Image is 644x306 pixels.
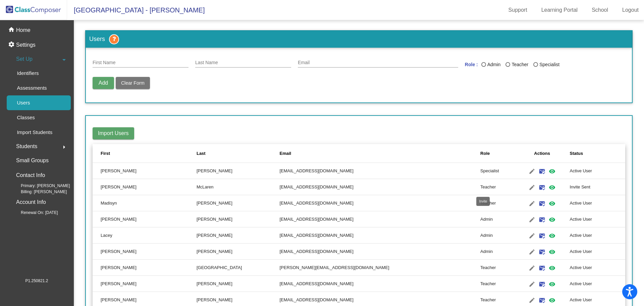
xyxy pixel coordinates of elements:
[538,264,546,272] mat-icon: mark_email_read
[67,5,205,15] span: [GEOGRAPHIC_DATA] - [PERSON_NAME]
[570,211,625,227] td: Active User
[16,54,33,64] span: Set Up
[480,244,515,260] td: Admin
[486,61,501,68] div: Admin
[538,183,546,191] mat-icon: mark_email_read
[570,150,583,157] div: Status
[528,232,536,240] mat-icon: edit
[538,61,559,68] div: Specialist
[10,189,67,195] span: Billing: [PERSON_NAME]
[570,163,625,179] td: Active User
[101,150,197,157] div: First
[279,179,480,195] td: [EMAIL_ADDRESS][DOMAIN_NAME]
[548,248,556,256] mat-icon: visibility
[17,99,30,107] p: Users
[570,227,625,244] td: Active User
[298,60,458,65] input: E Mail
[101,150,110,157] div: First
[548,232,556,240] mat-icon: visibility
[197,163,280,179] td: [PERSON_NAME]
[93,276,197,292] td: [PERSON_NAME]
[16,142,37,151] span: Students
[197,211,280,227] td: [PERSON_NAME]
[197,260,280,276] td: [GEOGRAPHIC_DATA]
[279,150,480,157] div: Email
[86,31,632,48] h3: Users
[197,276,280,292] td: [PERSON_NAME]
[279,163,480,179] td: [EMAIL_ADDRESS][DOMAIN_NAME]
[481,61,565,70] mat-radio-group: Last Name
[279,227,480,244] td: [EMAIL_ADDRESS][DOMAIN_NAME]
[515,144,570,163] th: Actions
[93,179,197,195] td: [PERSON_NAME]
[528,200,536,208] mat-icon: edit
[617,5,644,15] a: Logout
[528,248,536,256] mat-icon: edit
[197,195,280,211] td: [PERSON_NAME]
[570,195,625,211] td: Active User
[93,163,197,179] td: [PERSON_NAME]
[480,195,515,211] td: Teacher
[548,183,556,191] mat-icon: visibility
[536,5,583,15] a: Learning Portal
[93,60,189,65] input: First Name
[465,61,478,70] mat-label: Role :
[17,128,52,136] p: Import Students
[99,80,108,86] span: Add
[480,150,490,157] div: Role
[121,80,145,86] span: Clear Form
[17,114,35,122] p: Classes
[8,26,16,34] mat-icon: home
[8,41,16,49] mat-icon: settings
[548,167,556,175] mat-icon: visibility
[16,171,45,180] p: Contact Info
[16,156,49,165] p: Small Groups
[17,69,39,77] p: Identifiers
[93,77,114,89] button: Add
[197,150,280,157] div: Last
[538,167,546,175] mat-icon: mark_email_read
[538,296,546,304] mat-icon: mark_email_read
[197,244,280,260] td: [PERSON_NAME]
[586,5,613,15] a: School
[570,179,625,195] td: Invite Sent
[538,248,546,256] mat-icon: mark_email_read
[60,56,68,64] mat-icon: arrow_drop_down
[480,163,515,179] td: Specialist
[197,179,280,195] td: McLaren
[528,216,536,224] mat-icon: edit
[279,260,480,276] td: [PERSON_NAME][EMAIL_ADDRESS][DOMAIN_NAME]
[528,183,536,191] mat-icon: edit
[480,179,515,195] td: Teacher
[279,211,480,227] td: [EMAIL_ADDRESS][DOMAIN_NAME]
[480,260,515,276] td: Teacher
[538,216,546,224] mat-icon: mark_email_read
[10,183,70,189] span: Primary: [PERSON_NAME]
[195,60,291,65] input: Last Name
[538,200,546,208] mat-icon: mark_email_read
[98,130,129,136] span: Import Users
[197,227,280,244] td: [PERSON_NAME]
[548,216,556,224] mat-icon: visibility
[570,260,625,276] td: Active User
[570,244,625,260] td: Active User
[197,150,206,157] div: Last
[279,244,480,260] td: [EMAIL_ADDRESS][DOMAIN_NAME]
[548,200,556,208] mat-icon: visibility
[93,244,197,260] td: [PERSON_NAME]
[279,276,480,292] td: [EMAIL_ADDRESS][DOMAIN_NAME]
[548,296,556,304] mat-icon: visibility
[93,260,197,276] td: [PERSON_NAME]
[17,84,47,92] p: Assessments
[548,264,556,272] mat-icon: visibility
[570,150,617,157] div: Status
[279,150,291,157] div: Email
[60,143,68,151] mat-icon: arrow_right
[93,127,134,139] button: Import Users
[528,264,536,272] mat-icon: edit
[480,211,515,227] td: Admin
[510,61,528,68] div: Teacher
[480,227,515,244] td: Admin
[16,198,46,207] p: Account Info
[93,211,197,227] td: [PERSON_NAME]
